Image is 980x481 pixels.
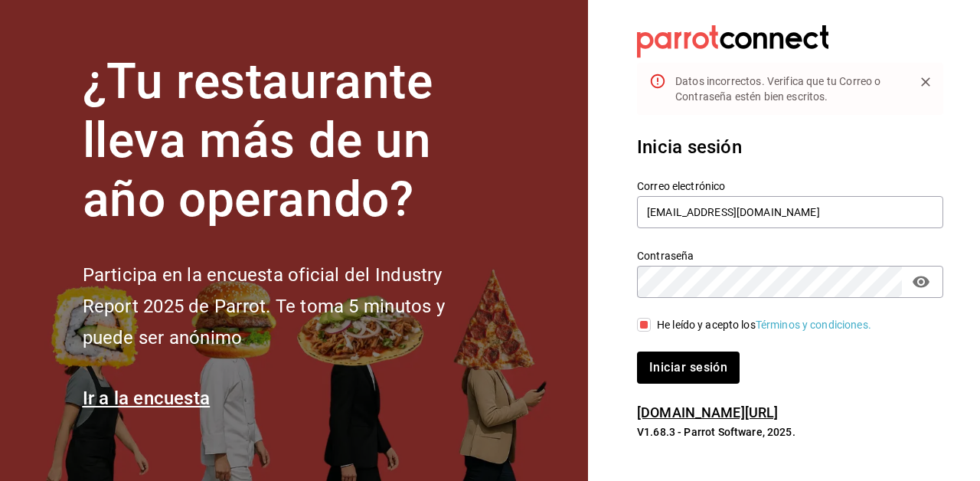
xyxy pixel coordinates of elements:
label: Correo electrónico [637,181,943,191]
button: passwordField [908,269,934,295]
a: [DOMAIN_NAME][URL] [637,404,778,420]
a: Ir a la encuesta [83,388,211,409]
button: Close [914,70,937,93]
div: He leído y acepto los [657,317,871,333]
button: Iniciar sesión [637,352,740,384]
input: Ingresa tu correo electrónico [637,196,943,228]
label: Contraseña [637,250,943,261]
div: Datos incorrectos. Verifica que tu Correo o Contraseña estén bien escritos. [675,67,902,110]
p: V1.68.3 - Parrot Software, 2025. [637,424,943,440]
h1: ¿Tu restaurante lleva más de un año operando? [83,53,496,229]
a: Términos y condiciones. [756,319,871,331]
h2: Participa en la encuesta oficial del Industry Report 2025 de Parrot. Te toma 5 minutos y puede se... [83,260,496,353]
h3: Inicia sesión [637,133,943,161]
